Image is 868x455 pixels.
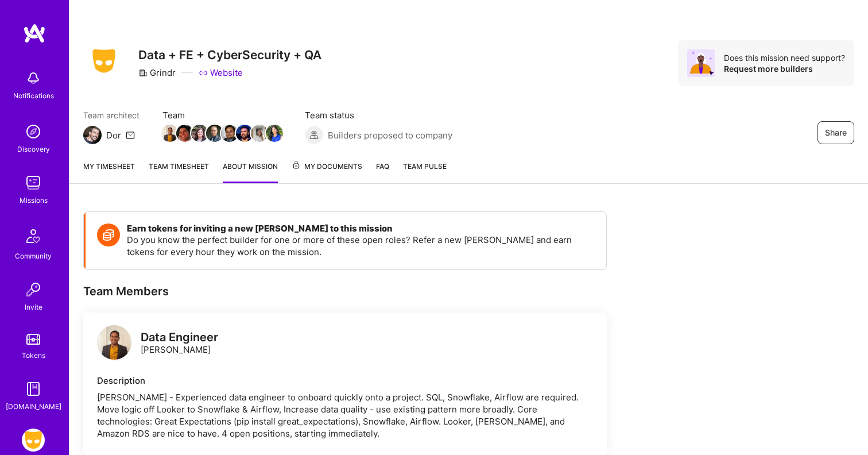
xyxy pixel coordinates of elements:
img: logo [23,23,46,44]
img: Invite [22,278,45,301]
img: Team Member Avatar [191,125,208,142]
a: Team Member Avatar [207,124,222,143]
div: Tokens [22,349,45,361]
div: Data Engineer [141,331,218,344]
div: Dor [106,129,121,141]
a: logo [97,325,131,363]
i: icon CompanyGray [138,68,148,78]
button: Share [817,121,854,144]
img: Builders proposed to company [305,126,323,144]
a: Website [199,67,243,79]
img: Team Member Avatar [176,125,193,142]
img: Team Member Avatar [206,125,223,142]
span: Team architect [83,109,139,121]
div: [DOMAIN_NAME] [6,400,61,412]
div: Missions [20,194,48,206]
span: Team Pulse [403,162,447,171]
h4: Earn tokens for inviting a new [PERSON_NAME] to this mission [127,223,595,234]
p: Do you know the perfect builder for one or more of these open roles? Refer a new [PERSON_NAME] an... [127,234,595,258]
img: Team Member Avatar [161,125,179,142]
img: Token icon [97,223,120,246]
img: guide book [22,377,45,400]
img: bell [22,67,45,90]
div: [PERSON_NAME] - Experienced data engineer to onboard quickly onto a project. SQL, Snowflake, Airf... [97,391,593,439]
span: Team status [305,109,452,121]
img: Avatar [687,49,715,77]
img: teamwork [22,171,45,194]
a: Team Member Avatar [237,124,252,143]
span: Team [162,109,282,121]
img: Team Member Avatar [221,125,238,142]
a: Team Member Avatar [192,124,207,143]
a: Team Pulse [403,160,447,183]
div: Description [97,375,593,387]
img: Company Logo [83,45,125,76]
a: My Documents [292,160,362,183]
a: Team Member Avatar [252,124,267,143]
img: Team Member Avatar [266,125,283,142]
img: Team Member Avatar [236,125,253,142]
img: tokens [26,334,40,345]
div: Invite [25,301,42,313]
img: discovery [22,120,45,143]
a: Team Member Avatar [267,124,282,143]
a: Team Member Avatar [222,124,237,143]
div: Community [15,250,52,262]
a: FAQ [376,160,389,183]
a: Team Member Avatar [177,124,192,143]
span: My Documents [292,160,362,173]
img: Community [20,222,47,250]
div: Discovery [17,143,50,155]
div: Does this mission need support? [724,52,845,63]
div: Request more builders [724,63,845,74]
span: Share [825,127,847,138]
img: logo [97,325,131,360]
div: Grindr [138,67,176,79]
a: My timesheet [83,160,135,183]
a: Team timesheet [149,160,209,183]
a: About Mission [223,160,278,183]
span: Builders proposed to company [328,129,452,141]
div: Team Members [83,284,607,299]
div: Notifications [13,90,54,102]
a: Grindr: Data + FE + CyberSecurity + QA [19,429,48,452]
h3: Data + FE + CyberSecurity + QA [138,48,321,62]
a: Team Member Avatar [162,124,177,143]
div: [PERSON_NAME] [141,331,218,356]
img: Team Member Avatar [251,125,268,142]
i: icon Mail [126,130,135,140]
img: Team Architect [83,126,102,144]
img: Grindr: Data + FE + CyberSecurity + QA [22,429,45,452]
